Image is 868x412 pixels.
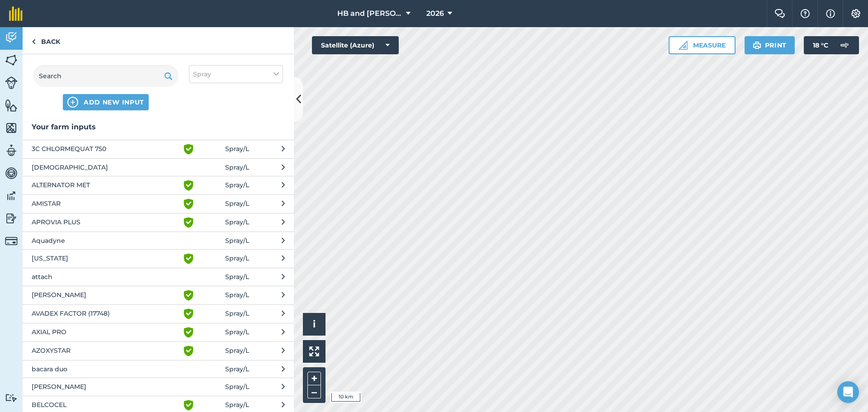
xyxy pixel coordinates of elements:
[23,249,294,268] button: [US_STATE] Spray/L
[32,36,36,47] img: svg+xml;base64,PHN2ZyB4bWxucz0iaHR0cDovL3d3dy53My5vcmcvMjAwMC9zdmciIHdpZHRoPSI5IiBoZWlnaHQ9IjI0Ii...
[189,65,283,83] button: Spray
[5,99,18,112] img: svg+xml;base64,PHN2ZyB4bWxucz0iaHR0cDovL3d3dy53My5vcmcvMjAwMC9zdmciIHdpZHRoPSI1NiIgaGVpZ2h0PSI2MC...
[23,176,294,194] button: ALTERNATOR MET Spray/L
[32,346,179,356] span: AZOXYSTAR
[23,341,294,360] button: AZOXYSTAR Spray/L
[745,36,795,54] button: Print
[753,40,761,51] img: svg+xml;base64,PHN2ZyB4bWxucz0iaHR0cDovL3d3dy53My5vcmcvMjAwMC9zdmciIHdpZHRoPSIxOSIgaGVpZ2h0PSIyNC...
[835,36,854,54] img: svg+xml;base64,PD94bWwgdmVyc2lvbj0iMS4wIiBlbmNvZGluZz0idXRmLTgiPz4KPCEtLSBHZW5lcmF0b3I6IEFkb2JlIE...
[5,212,18,225] img: svg+xml;base64,PD94bWwgdmVyc2lvbj0iMS4wIiBlbmNvZGluZz0idXRmLTgiPz4KPCEtLSBHZW5lcmF0b3I6IEFkb2JlIE...
[426,8,444,19] span: 2026
[23,232,294,249] button: Aquadyne Spray/L
[225,144,249,155] span: Spray / L
[164,71,173,81] img: svg+xml;base64,PHN2ZyB4bWxucz0iaHR0cDovL3d3dy53My5vcmcvMjAwMC9zdmciIHdpZHRoPSIxOSIgaGVpZ2h0PSIyNC...
[23,268,294,285] button: attach Spray/L
[225,180,249,191] span: Spray / L
[67,97,78,108] img: svg+xml;base64,PHN2ZyB4bWxucz0iaHR0cDovL3d3dy53My5vcmcvMjAwMC9zdmciIHdpZHRoPSIxNCIgaGVpZ2h0PSIyNC...
[225,400,249,411] span: Spray / L
[32,217,179,228] span: APROVIA PLUS
[23,360,294,378] button: bacara duo Spray/L
[23,140,294,158] button: 3C CHLORMEQUAT 750 Spray/L
[32,327,179,338] span: AXIAL PRO
[23,323,294,341] button: AXIAL PRO Spray/L
[303,313,325,336] button: i
[225,290,249,301] span: Spray / L
[23,213,294,232] button: APROVIA PLUS Spray/L
[32,290,179,301] span: [PERSON_NAME]
[5,166,18,180] img: svg+xml;base64,PD94bWwgdmVyc2lvbj0iMS4wIiBlbmNvZGluZz0idXRmLTgiPz4KPCEtLSBHZW5lcmF0b3I6IEFkb2JlIE...
[5,144,18,157] img: svg+xml;base64,PD94bWwgdmVyc2lvbj0iMS4wIiBlbmNvZGluZz0idXRmLTgiPz4KPCEtLSBHZW5lcmF0b3I6IEFkb2JlIE...
[837,381,859,403] div: Open Intercom Messenger
[5,393,18,402] img: svg+xml;base64,PD94bWwgdmVyc2lvbj0iMS4wIiBlbmNvZGluZz0idXRmLTgiPz4KPCEtLSBHZW5lcmF0b3I6IEFkb2JlIE...
[225,327,249,338] span: Spray / L
[5,121,18,135] img: svg+xml;base64,PHN2ZyB4bWxucz0iaHR0cDovL3d3dy53My5vcmcvMjAwMC9zdmciIHdpZHRoPSI1NiIgaGVpZ2h0PSI2MC...
[32,272,179,282] span: attach
[225,253,249,264] span: Spray / L
[813,36,828,54] span: 18 ° C
[337,8,402,19] span: HB and [PERSON_NAME]
[225,162,249,172] span: Spray / L
[23,121,294,133] h3: Your farm inputs
[826,8,835,19] img: svg+xml;base64,PHN2ZyB4bWxucz0iaHR0cDovL3d3dy53My5vcmcvMjAwMC9zdmciIHdpZHRoPSIxNyIgaGVpZ2h0PSIxNy...
[225,217,249,228] span: Spray / L
[669,36,736,54] button: Measure
[32,144,179,155] span: 3C CHLORMEQUAT 750
[5,53,18,67] img: svg+xml;base64,PHN2ZyB4bWxucz0iaHR0cDovL3d3dy53My5vcmcvMjAwMC9zdmciIHdpZHRoPSI1NiIgaGVpZ2h0PSI2MC...
[679,41,688,50] img: Ruler icon
[225,272,249,282] span: Spray / L
[32,199,179,209] span: AMISTAR
[32,382,179,392] span: [PERSON_NAME]
[23,378,294,395] button: [PERSON_NAME] Spray/L
[309,346,319,356] img: Four arrows, one pointing top left, one top right, one bottom right and the last bottom left
[32,308,179,319] span: AVADEX FACTOR (17748)
[23,27,69,54] a: Back
[225,346,249,356] span: Spray / L
[23,158,294,176] button: [DEMOGRAPHIC_DATA] Spray/L
[84,98,144,107] span: ADD NEW INPUT
[307,372,321,385] button: +
[63,94,149,110] button: ADD NEW INPUT
[23,304,294,323] button: AVADEX FACTOR (17748) Spray/L
[33,65,178,87] input: Search
[800,9,811,18] img: A question mark icon
[225,308,249,319] span: Spray / L
[850,9,861,18] img: A cog icon
[193,69,211,79] span: Spray
[5,189,18,203] img: svg+xml;base64,PD94bWwgdmVyc2lvbj0iMS4wIiBlbmNvZGluZz0idXRmLTgiPz4KPCEtLSBHZW5lcmF0b3I6IEFkb2JlIE...
[32,253,179,264] span: [US_STATE]
[225,199,249,209] span: Spray / L
[23,286,294,304] button: [PERSON_NAME] Spray/L
[804,36,859,54] button: 18 °C
[225,364,249,374] span: Spray / L
[32,236,179,246] span: Aquadyne
[32,364,179,374] span: bacara duo
[313,318,316,330] span: i
[307,385,321,398] button: –
[5,31,18,44] img: svg+xml;base64,PD94bWwgdmVyc2lvbj0iMS4wIiBlbmNvZGluZz0idXRmLTgiPz4KPCEtLSBHZW5lcmF0b3I6IEFkb2JlIE...
[774,9,785,18] img: Two speech bubbles overlapping with the left bubble in the forefront
[312,36,399,54] button: Satellite (Azure)
[9,6,23,21] img: fieldmargin Logo
[225,236,249,246] span: Spray / L
[5,235,18,247] img: svg+xml;base64,PD94bWwgdmVyc2lvbj0iMS4wIiBlbmNvZGluZz0idXRmLTgiPz4KPCEtLSBHZW5lcmF0b3I6IEFkb2JlIE...
[23,194,294,213] button: AMISTAR Spray/L
[32,162,179,172] span: [DEMOGRAPHIC_DATA]
[32,400,179,411] span: BELCOCEL
[5,76,18,89] img: svg+xml;base64,PD94bWwgdmVyc2lvbj0iMS4wIiBlbmNvZGluZz0idXRmLTgiPz4KPCEtLSBHZW5lcmF0b3I6IEFkb2JlIE...
[32,180,179,191] span: ALTERNATOR MET
[225,382,249,392] span: Spray / L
